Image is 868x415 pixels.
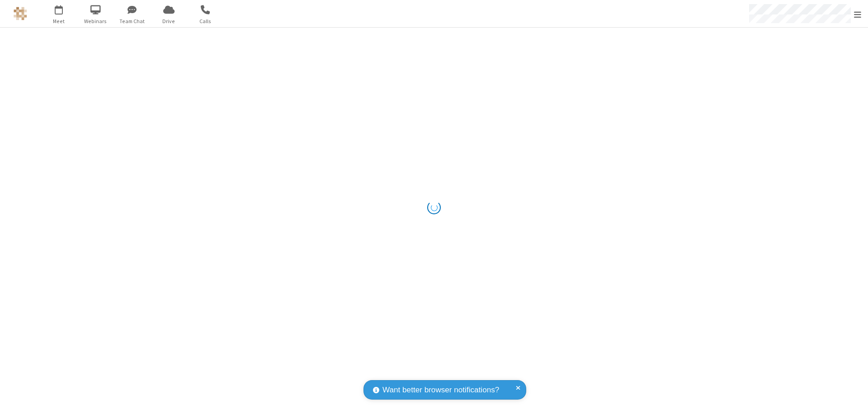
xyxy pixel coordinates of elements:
[189,17,222,25] span: Calls
[14,7,27,20] img: QA Selenium DO NOT DELETE OR CHANGE
[79,17,113,25] span: Webinars
[115,17,149,25] span: Team Chat
[152,17,186,25] span: Drive
[42,17,76,25] span: Meet
[382,384,499,396] span: Want better browser notifications?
